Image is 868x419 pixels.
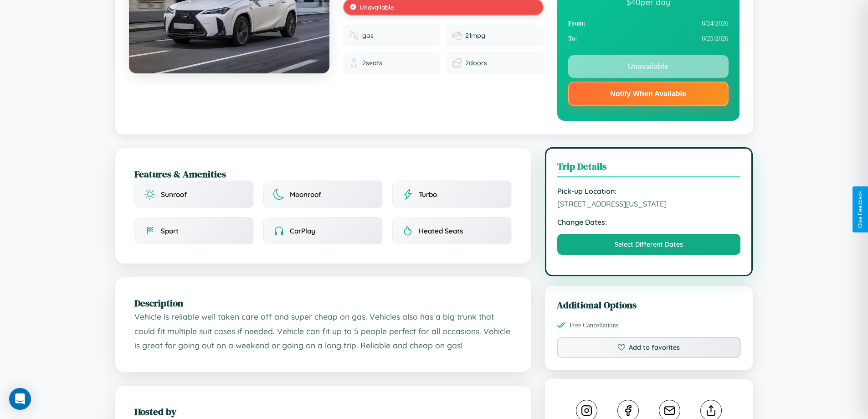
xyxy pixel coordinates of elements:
span: [STREET_ADDRESS][US_STATE] [557,199,741,208]
h3: Additional Options [557,298,741,311]
span: Turbo [419,190,437,199]
img: Fuel type [349,31,359,40]
img: Seats [349,58,359,67]
span: CarPlay [290,227,315,235]
strong: From: [568,20,586,27]
p: Vehicle is reliable well taken care off and super cheap on gas. Vehicles also has a big trunk tha... [134,310,512,353]
img: Doors [452,58,462,67]
span: Moonroof [290,190,321,199]
span: Heated Seats [419,227,463,235]
div: 8 / 24 / 2026 [568,16,729,31]
span: 2 doors [465,59,487,67]
strong: To: [568,35,577,42]
strong: Pick-up Location: [557,186,741,196]
span: 2 seats [362,59,382,67]
h2: Hosted by [134,405,512,418]
span: Free Cancellations [570,321,619,329]
span: 21 mpg [465,31,485,40]
span: gas [362,31,374,40]
h3: Trip Details [557,160,741,177]
button: Select Different Dates [557,234,741,255]
h2: Features & Amenities [134,167,512,181]
h2: Description [134,296,512,310]
strong: Change Dates: [557,217,741,227]
span: Sport [161,227,179,235]
span: Unavailable [360,3,394,11]
div: Open Intercom Messenger [9,388,31,410]
button: Unavailable [568,55,729,78]
button: Add to favorites [557,337,741,358]
div: 8 / 25 / 2026 [568,31,729,46]
button: Notify When Available [568,82,729,106]
span: Sunroof [161,190,187,199]
div: Give Feedback [857,191,863,228]
img: Fuel efficiency [452,31,462,40]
